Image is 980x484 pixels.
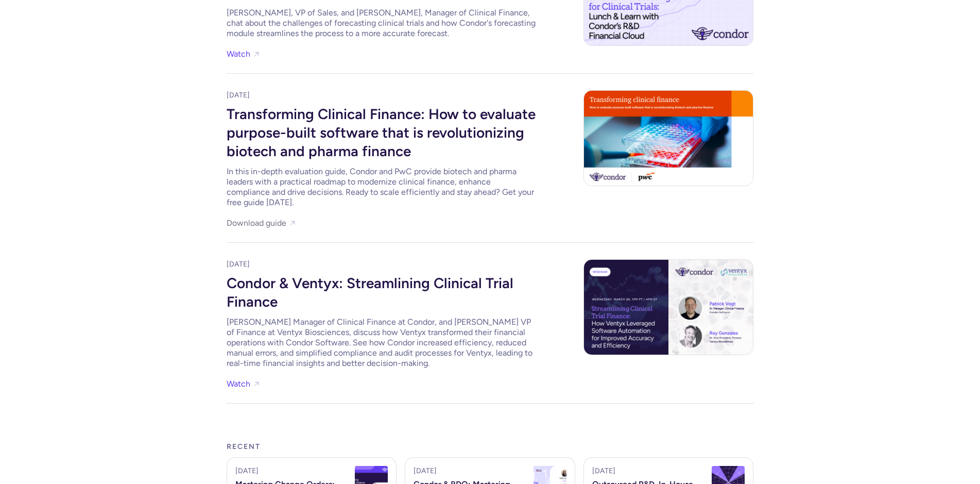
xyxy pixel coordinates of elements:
a: Condor & Ventyx: Streamlining Clinical Trial Finance[PERSON_NAME] Manager of Clinical Finance at ... [227,270,536,369]
a: Watch [227,377,250,391]
div: [DATE] [235,466,259,476]
a: Transforming Clinical Finance: How to evaluate purpose-built software that is revolutionizing bio... [227,101,536,208]
div: [DATE] [227,259,536,270]
a: Watch [227,47,250,61]
div: [DATE] [227,90,536,101]
div: [DATE] [592,466,615,476]
a: Download guide [227,216,286,230]
div: [PERSON_NAME] Manager of Clinical Finance at Condor, and [PERSON_NAME] VP of Finance at Ventyx Bi... [227,317,536,369]
div: Recent [227,437,754,457]
div: [DATE] [414,466,437,476]
div: Transforming Clinical Finance: How to evaluate purpose-built software that is revolutionizing bio... [227,101,536,162]
div: [PERSON_NAME], VP of Sales, and [PERSON_NAME], Manager of Clinical Finance, chat about the challe... [227,8,536,39]
div: Condor & Ventyx: Streamlining Clinical Trial Finance [227,270,536,313]
div: In this in-depth evaluation guide, Condor and PwC provide biotech and pharma leaders with a pract... [227,166,536,208]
